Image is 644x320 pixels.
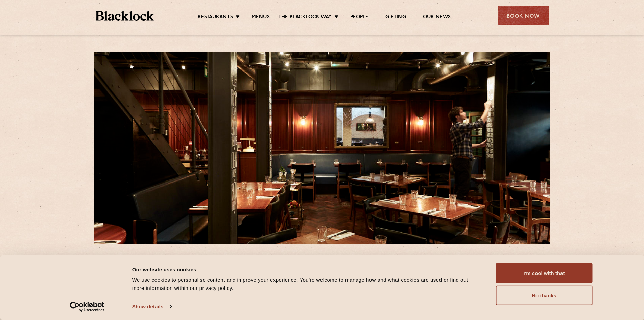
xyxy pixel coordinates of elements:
a: People [350,14,368,21]
img: BL_Textured_Logo-footer-cropped.svg [96,11,154,21]
div: Book Now [498,6,549,25]
div: Our website uses cookies [132,265,481,273]
a: Restaurants [198,14,233,21]
a: Menus [252,14,270,21]
a: Usercentrics Cookiebot - opens in a new window [57,302,117,312]
a: Our News [423,14,451,21]
a: The Blacklock Way [278,14,332,21]
div: We use cookies to personalise content and improve your experience. You're welcome to manage how a... [132,276,481,292]
a: Show details [132,302,171,312]
button: No thanks [496,286,593,305]
a: Gifting [385,14,406,21]
button: I'm cool with that [496,263,593,283]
